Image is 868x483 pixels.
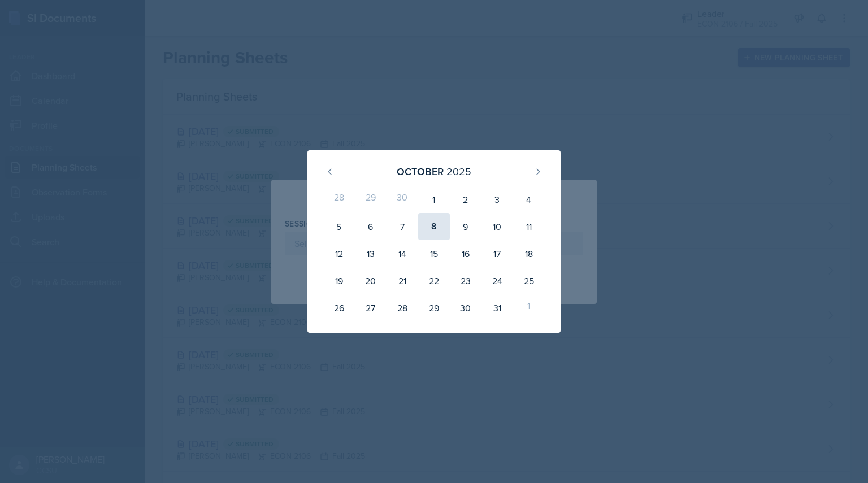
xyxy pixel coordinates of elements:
[418,186,450,213] div: 1
[450,294,481,321] div: 30
[355,267,387,294] div: 20
[418,294,450,321] div: 29
[418,213,450,240] div: 8
[355,240,387,267] div: 13
[481,213,513,240] div: 10
[513,267,545,294] div: 25
[513,294,545,321] div: 1
[513,240,545,267] div: 18
[450,240,481,267] div: 16
[418,240,450,267] div: 15
[418,267,450,294] div: 22
[481,240,513,267] div: 17
[513,186,545,213] div: 4
[355,294,387,321] div: 27
[387,294,418,321] div: 28
[355,213,387,240] div: 6
[323,267,355,294] div: 19
[387,186,418,213] div: 30
[323,213,355,240] div: 5
[323,186,355,213] div: 28
[481,267,513,294] div: 24
[397,164,444,179] div: October
[513,213,545,240] div: 11
[355,186,387,213] div: 29
[323,294,355,321] div: 26
[450,186,481,213] div: 2
[387,213,418,240] div: 7
[446,164,471,179] div: 2025
[387,240,418,267] div: 14
[481,294,513,321] div: 31
[450,213,481,240] div: 9
[481,186,513,213] div: 3
[387,267,418,294] div: 21
[323,240,355,267] div: 12
[450,267,481,294] div: 23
